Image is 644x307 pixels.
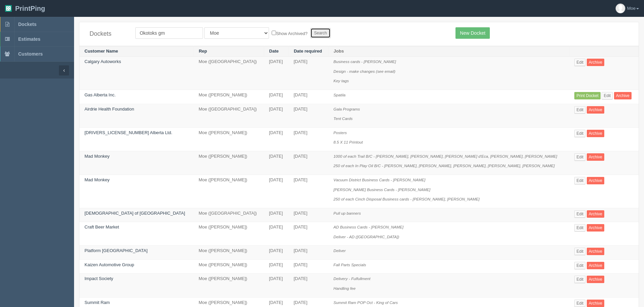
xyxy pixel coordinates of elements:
[587,300,604,307] a: Archive
[574,300,585,307] a: Edit
[84,177,109,182] a: Mad Monkey
[334,154,557,158] i: 1000 of each Trail B/C - [PERSON_NAME], [PERSON_NAME], [PERSON_NAME] d'Eca, [PERSON_NAME], [PERSO...
[18,36,40,42] span: Estimates
[334,69,396,73] i: Design - make changes (see email)
[289,259,328,274] td: [DATE]
[264,127,289,151] td: [DATE]
[84,211,185,216] a: [DEMOGRAPHIC_DATA] of [GEOGRAPHIC_DATA]
[18,22,36,27] span: Dockets
[264,246,289,260] td: [DATE]
[84,300,110,305] a: Summit Ram
[616,4,625,13] img: avatar_default-7531ab5dedf162e01f1e0bb0964e6a185e93c5c22dfe317fb01d7f8cd2b1632c.jpg
[194,222,264,246] td: Moe ([PERSON_NAME])
[264,208,289,222] td: [DATE]
[194,104,264,127] td: Moe ([GEOGRAPHIC_DATA])
[334,263,366,267] i: Fall Parts Specials
[574,153,585,161] a: Edit
[289,208,328,222] td: [DATE]
[264,104,289,127] td: [DATE]
[574,130,585,137] a: Edit
[264,222,289,246] td: [DATE]
[289,90,328,104] td: [DATE]
[84,248,147,253] a: Platform [GEOGRAPHIC_DATA]
[334,276,371,281] i: Delivery - Fulfullment
[18,51,43,57] span: Customers
[334,211,361,215] i: Pull up banners
[289,151,328,175] td: [DATE]
[264,57,289,90] td: [DATE]
[334,187,431,192] i: [PERSON_NAME] Business Cards - [PERSON_NAME]
[289,175,328,208] td: [DATE]
[574,177,585,184] a: Edit
[289,222,328,246] td: [DATE]
[334,93,346,97] i: Spatila
[455,27,489,39] a: New Docket
[334,235,399,239] i: Deliver - AD ([GEOGRAPHIC_DATA])
[574,224,585,232] a: Edit
[310,28,331,38] input: Search
[574,106,585,114] a: Edit
[84,262,134,267] a: Kaizen Automotive Group
[614,92,632,99] a: Archive
[334,197,480,201] i: 250 of each Cinch Disposal Business cards - [PERSON_NAME], [PERSON_NAME]
[294,49,322,54] a: Date required
[194,151,264,175] td: Moe ([PERSON_NAME])
[194,246,264,260] td: Moe ([PERSON_NAME])
[587,224,604,232] a: Archive
[269,49,279,54] a: Date
[587,130,604,137] a: Archive
[334,300,398,305] i: Summit Ram POP Oct - King of Cars
[334,140,363,144] i: 8.5 X 11 Printout
[264,151,289,175] td: [DATE]
[194,259,264,274] td: Moe ([PERSON_NAME])
[264,175,289,208] td: [DATE]
[84,154,109,159] a: Mad Monkey
[194,90,264,104] td: Moe ([PERSON_NAME])
[264,90,289,104] td: [DATE]
[84,59,121,64] a: Calgary Autoworks
[574,262,585,269] a: Edit
[334,59,396,64] i: Business cards - [PERSON_NAME]
[199,49,207,54] a: Rep
[334,248,346,253] i: Deliver
[334,79,349,83] i: Key tags
[574,59,585,66] a: Edit
[90,31,125,37] h4: Dockets
[84,92,116,97] a: Gas Alberta Inc.
[334,225,404,229] i: AD Business Cards - [PERSON_NAME]
[194,274,264,297] td: Moe ([PERSON_NAME])
[574,248,585,255] a: Edit
[289,57,328,90] td: [DATE]
[329,46,570,57] th: Jobs
[194,175,264,208] td: Moe ([PERSON_NAME])
[264,259,289,274] td: [DATE]
[602,92,613,99] a: Edit
[334,286,356,290] i: Handling fee
[334,116,353,121] i: Tent Cards
[587,153,604,161] a: Archive
[587,262,604,269] a: Archive
[587,177,604,184] a: Archive
[334,107,360,111] i: Gala Programs
[194,57,264,90] td: Moe ([GEOGRAPHIC_DATA])
[135,27,203,39] input: Customer Name
[289,246,328,260] td: [DATE]
[5,5,12,12] img: logo-3e63b451c926e2ac314895c53de4908e5d424f24456219fb08d385ab2e579770.png
[334,163,555,168] i: 250 of each In Play Oil B/C - [PERSON_NAME], [PERSON_NAME], [PERSON_NAME], [PERSON_NAME], [PERSON...
[587,276,604,283] a: Archive
[334,130,347,135] i: Posters
[272,29,307,37] label: Show Archived?
[194,127,264,151] td: Moe ([PERSON_NAME])
[574,92,600,99] a: Print Docket
[272,31,276,35] input: Show Archived?
[587,106,604,114] a: Archive
[289,274,328,297] td: [DATE]
[289,127,328,151] td: [DATE]
[194,208,264,222] td: Moe ([GEOGRAPHIC_DATA])
[84,106,134,112] a: Airdrie Health Foundation
[289,104,328,127] td: [DATE]
[587,248,604,255] a: Archive
[574,210,585,218] a: Edit
[84,224,119,229] a: Craft Beer Market
[264,274,289,297] td: [DATE]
